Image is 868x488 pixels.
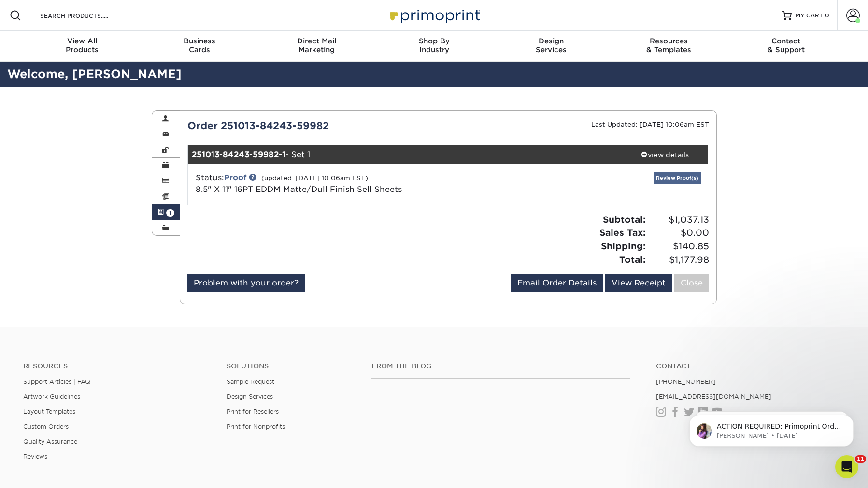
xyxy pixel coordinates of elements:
a: Design Services [227,393,273,400]
div: Services [493,37,610,54]
span: $1,037.13 [649,213,709,227]
strong: Shipping: [601,241,646,251]
a: Layout Templates [23,408,75,415]
a: Sample Request [227,378,274,385]
span: Resources [610,37,727,45]
span: $1,177.98 [649,253,709,267]
a: [EMAIL_ADDRESS][DOMAIN_NAME] [656,393,771,400]
span: Direct Mail [258,37,375,45]
a: Review Proof(s) [654,172,701,184]
strong: 251013-84243-59982-1 [192,150,285,159]
span: Contact [727,37,845,45]
span: Design [493,37,610,45]
span: Business [141,37,258,45]
input: SEARCH PRODUCTS..... [39,10,133,21]
a: BusinessCards [141,31,258,62]
span: Shop By [375,37,493,45]
span: MY CART [796,12,823,20]
h4: From the Blog [371,362,630,370]
a: Contact [656,362,845,370]
strong: Total: [619,254,646,265]
a: Contact& Support [727,31,845,62]
a: Print for Resellers [227,408,279,415]
a: Artwork Guidelines [23,393,80,400]
a: Resources& Templates [610,31,727,62]
span: 0 [825,12,829,19]
span: ACTION REQUIRED: Primoprint Order 25616-25518-59982 Thank you for placing your print order with P... [42,28,166,285]
a: Reviews [23,453,47,460]
a: 8.5" X 11" 16PT EDDM Matte/Dull Finish Sell Sheets [196,185,402,194]
a: [PHONE_NUMBER] [656,378,716,385]
a: 1 [152,204,180,220]
a: View AllProducts [24,31,141,62]
div: - Set 1 [188,145,622,164]
span: 11 [855,455,866,463]
a: DesignServices [493,31,610,62]
a: Proof [224,173,246,182]
div: Marketing [258,37,375,54]
span: $140.85 [649,240,709,253]
a: View Receipt [605,274,672,292]
a: Problem with your order? [187,274,305,292]
h4: Solutions [227,362,357,370]
small: Last Updated: [DATE] 10:06am EST [591,121,709,128]
a: Email Order Details [511,274,603,292]
p: Message from Erica, sent 16w ago [42,37,167,46]
div: & Support [727,37,845,54]
iframe: Intercom live chat [835,455,858,478]
span: 1 [166,209,174,217]
a: view details [622,145,709,164]
a: Quality Assurance [23,438,77,445]
div: Status: [188,172,535,195]
div: Products [24,37,141,54]
div: Order 251013-84243-59982 [180,119,448,133]
a: Custom Orders [23,423,69,430]
h4: Resources [23,362,212,370]
a: Close [674,274,709,292]
span: $0.00 [649,226,709,240]
iframe: Intercom notifications message [675,394,868,462]
img: Primoprint [386,5,483,26]
div: Industry [375,37,493,54]
a: Support Articles | FAQ [23,378,90,385]
div: view details [622,150,709,160]
div: Cards [141,37,258,54]
a: Shop ByIndustry [375,31,493,62]
span: View All [24,37,141,45]
a: Print for Nonprofits [227,423,285,430]
small: (updated: [DATE] 10:06am EST) [261,175,368,182]
strong: Subtotal: [603,214,646,225]
strong: Sales Tax: [599,227,646,238]
div: & Templates [610,37,727,54]
a: Direct MailMarketing [258,31,375,62]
